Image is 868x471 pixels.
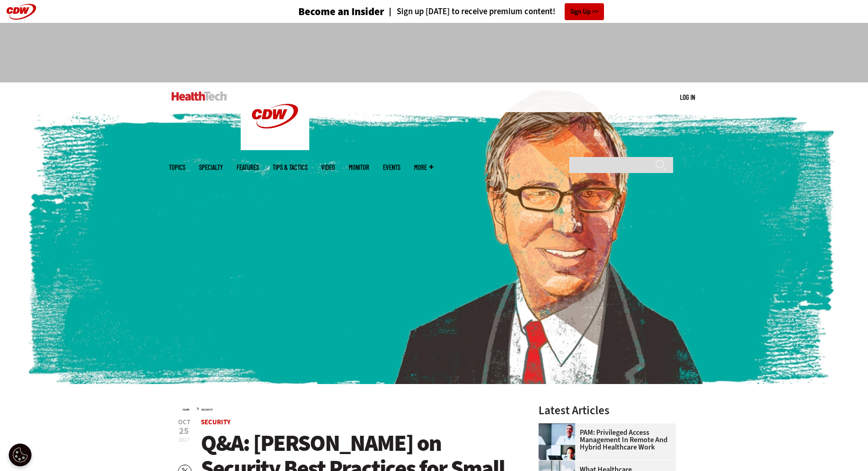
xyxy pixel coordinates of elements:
[298,6,384,17] h3: Become an Insider
[9,444,32,466] button: Open Preferences
[241,143,309,152] a: CDW
[178,419,190,426] span: Oct
[178,427,190,436] span: 25
[201,417,231,427] a: Security
[268,32,601,73] iframe: advertisement
[384,7,555,16] a: Sign up [DATE] to receive premium content!
[9,444,32,466] div: Cookie Settings
[539,429,670,451] a: PAM: Privileged Access Management in Remote and Hybrid Healthcare Work
[273,164,307,171] a: Tips & Tactics
[178,436,189,444] span: 2017
[565,3,604,20] a: Sign Up
[383,164,400,171] a: Events
[199,164,223,171] span: Specialty
[183,405,515,412] div: »
[539,405,676,416] h3: Latest Articles
[241,82,309,150] img: Home
[172,92,227,101] img: Home
[321,164,335,171] a: Video
[264,6,384,17] a: Become an Insider
[539,460,580,468] a: doctor in front of clouds and reflective building
[183,408,189,411] a: Home
[349,164,369,171] a: MonITor
[201,408,213,411] a: Security
[414,164,433,171] span: More
[169,164,185,171] span: Topics
[237,164,259,171] a: Features
[539,423,575,460] img: remote call with care team
[680,92,695,102] div: User menu
[680,93,695,101] a: Log in
[539,423,580,431] a: remote call with care team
